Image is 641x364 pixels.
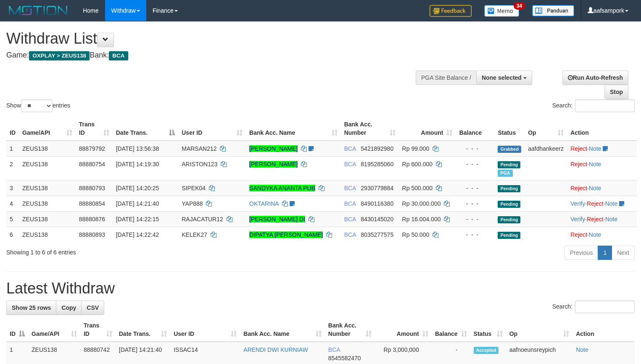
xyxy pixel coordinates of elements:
[28,318,80,342] th: Game/API: activate to sort column ascending
[402,231,430,238] span: Rp 50.000
[498,232,520,239] span: Pending
[6,196,19,211] td: 4
[81,301,104,315] a: CSV
[6,227,19,242] td: 6
[361,231,393,238] span: Copy 8035277575 to clipboard
[21,100,53,112] select: Showentries
[182,231,207,238] span: KELEK27
[328,346,340,353] span: BCA
[6,141,19,157] td: 1
[494,117,525,141] th: Status
[361,145,393,152] span: Copy 5421892980 to clipboard
[498,201,520,208] span: Pending
[402,161,433,168] span: Rp 600.000
[570,200,585,207] a: Verify
[402,145,430,152] span: Rp 99.000
[456,117,494,141] th: Balance
[402,185,433,191] span: Rp 500.000
[589,145,601,152] a: Note
[498,161,520,168] span: Pending
[249,145,298,152] a: [PERSON_NAME]
[116,318,170,342] th: Date Trans.: activate to sort column ascending
[589,161,601,168] a: Note
[587,216,604,223] a: Reject
[29,51,90,60] span: OXPLAY > ZEUS138
[570,161,587,168] a: Reject
[61,304,76,311] span: Copy
[567,180,637,196] td: ·
[459,230,491,239] div: - - -
[12,304,51,311] span: Show 25 rows
[6,318,28,342] th: ID: activate to sort column descending
[587,200,604,207] a: Reject
[79,185,105,191] span: 88880793
[19,180,76,196] td: ZEUS138
[567,196,637,211] td: · ·
[116,185,159,191] span: [DATE] 14:20:25
[116,216,159,223] span: [DATE] 14:22:15
[243,346,308,353] a: ARENDI DWI KURNIAW
[116,200,159,207] span: [DATE] 14:21:40
[182,145,216,152] span: MARSAN212
[532,5,574,16] img: panduan.png
[482,74,522,81] span: None selected
[570,145,587,152] a: Reject
[6,211,19,227] td: 5
[79,216,105,223] span: 88880876
[589,231,601,238] a: Note
[19,141,76,157] td: ZEUS138
[416,71,476,85] div: PGA Site Balance /
[399,117,456,141] th: Amount: activate to sort column ascending
[344,145,356,152] span: BCA
[498,185,520,192] span: Pending
[402,216,441,223] span: Rp 16.004.000
[6,100,70,112] label: Show entries
[113,117,179,141] th: Date Trans.: activate to sort column descending
[76,117,113,141] th: Trans ID: activate to sort column ascending
[170,318,240,342] th: User ID: activate to sort column ascending
[344,185,356,191] span: BCA
[567,156,637,180] td: ·
[182,161,217,168] span: ARISTON123
[402,200,441,207] span: Rp 30.000.000
[598,246,612,260] a: 1
[344,161,356,168] span: BCA
[498,216,520,223] span: Pending
[459,184,491,192] div: - - -
[565,246,598,260] a: Previous
[56,301,82,315] a: Copy
[525,141,567,157] td: aafdhankeerz
[498,146,521,153] span: Grabbed
[432,318,470,342] th: Balance: activate to sort column ascending
[552,301,635,313] label: Search:
[6,301,56,315] a: Show 25 rows
[361,216,393,223] span: Copy 8430145020 to clipboard
[249,185,315,191] a: SANDYKA ANANTA PUB
[6,280,635,297] h1: Latest Withdraw
[19,156,76,180] td: ZEUS138
[562,71,628,85] a: Run Auto-Refresh
[19,227,76,242] td: ZEUS138
[79,145,105,152] span: 88879792
[246,117,341,141] th: Bank Acc. Name: activate to sort column ascending
[19,196,76,211] td: ZEUS138
[605,216,618,223] a: Note
[6,30,419,47] h1: Withdraw List
[116,231,159,238] span: [DATE] 14:22:42
[612,246,635,260] a: Next
[361,161,393,168] span: Copy 8195285060 to clipboard
[430,5,472,17] img: Feedback.jpg
[476,71,532,85] button: None selected
[567,211,637,227] td: · ·
[79,231,105,238] span: 88880893
[474,347,499,354] span: Accepted
[182,185,206,191] span: SIPEK04
[589,185,601,191] a: Note
[249,200,279,207] a: OKTARINA
[604,85,628,99] a: Stop
[328,355,361,361] span: Copy 8545582470 to clipboard
[79,161,105,168] span: 88880754
[344,216,356,223] span: BCA
[361,185,393,191] span: Copy 2930779884 to clipboard
[575,100,635,112] input: Search:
